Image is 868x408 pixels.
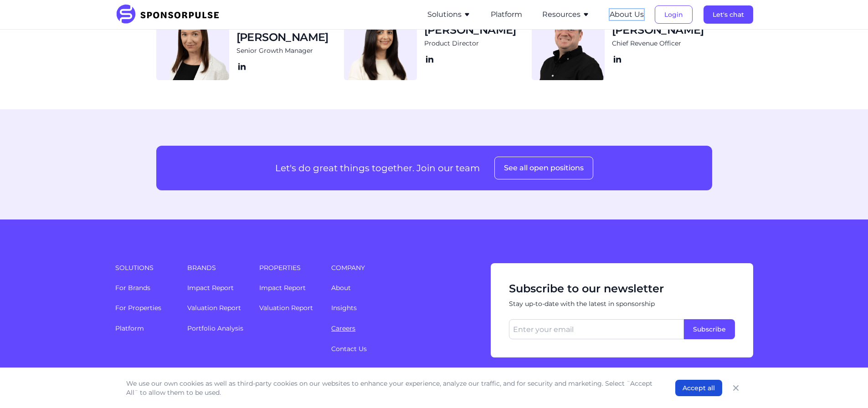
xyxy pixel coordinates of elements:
[427,9,471,20] button: Solutions
[331,324,355,332] a: Careers
[610,10,644,19] a: About Us
[331,263,464,272] span: Company
[331,284,351,292] a: About
[126,379,657,397] p: We use our own cookies as well as third-party cookies on our websites to enhance your experience,...
[187,324,243,332] a: Portfolio Analysis
[610,9,644,20] button: About Us
[115,284,150,292] a: For Brands
[494,157,593,179] button: See all open positions
[612,23,704,37] h3: [PERSON_NAME]
[115,263,176,272] span: Solutions
[509,281,735,296] span: Subscribe to our newsletter
[259,304,313,312] a: Valuation Report
[542,9,590,20] button: Resources
[331,345,367,353] a: Contact Us
[424,39,479,48] span: Product Director
[494,163,593,172] a: See all open positions
[509,319,684,339] input: Enter your email
[236,15,337,45] h3: [PERSON_NAME] [PERSON_NAME]
[655,10,693,19] a: Login
[259,284,306,292] a: Impact Report
[491,9,522,20] button: Platform
[187,304,241,312] a: Valuation Report
[509,300,735,309] span: Stay up-to-date with the latest in sponsorship
[612,39,681,48] span: Chief Revenue Officer
[275,162,480,174] p: Let's do great things together. Join our team
[115,304,161,312] a: For Properties
[655,5,693,24] button: Login
[704,5,753,24] button: Let's chat
[115,324,144,332] a: Platform
[704,10,753,19] a: Let's chat
[675,380,722,396] button: Accept all
[259,263,320,272] span: Properties
[424,23,516,37] h3: [PERSON_NAME]
[187,284,234,292] a: Impact Report
[822,364,868,408] iframe: Chat Widget
[491,10,522,19] a: Platform
[729,382,742,394] button: Close
[684,319,735,339] button: Subscribe
[236,46,313,56] span: Senior Growth Manager
[187,263,248,272] span: Brands
[115,5,226,25] img: SponsorPulse
[331,304,357,312] a: Insights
